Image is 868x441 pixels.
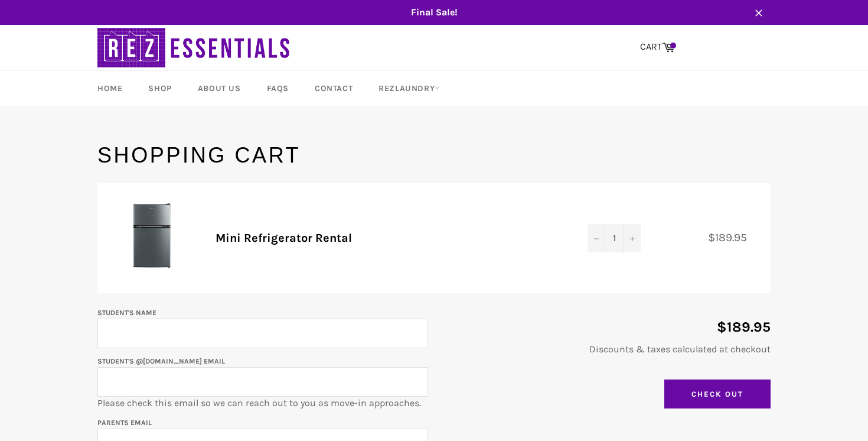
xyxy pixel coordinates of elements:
label: Student's @[DOMAIN_NAME] email [97,357,225,365]
label: Parents email [97,419,152,427]
a: Shop [136,71,183,106]
span: Final Sale! [86,6,782,19]
button: Decrease quantity [588,224,605,252]
a: About Us [186,71,253,106]
input: Check Out [664,380,771,409]
p: Please check this email so we can reach out to you as move-in approaches. [97,354,428,410]
span: $189.95 [708,231,759,244]
a: RezLaundry [367,71,452,106]
img: RezEssentials [97,25,292,70]
img: Mini Refrigerator Rental [115,201,186,272]
p: $189.95 [440,317,771,337]
label: Student's Name [97,309,156,317]
a: Contact [303,71,364,106]
a: CART [634,35,681,60]
a: FAQs [255,71,301,106]
a: Home [86,71,134,106]
a: Mini Refrigerator Rental [216,231,352,245]
button: Increase quantity [623,224,641,252]
h1: Shopping Cart [97,141,771,170]
p: Discounts & taxes calculated at checkout [440,343,771,356]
